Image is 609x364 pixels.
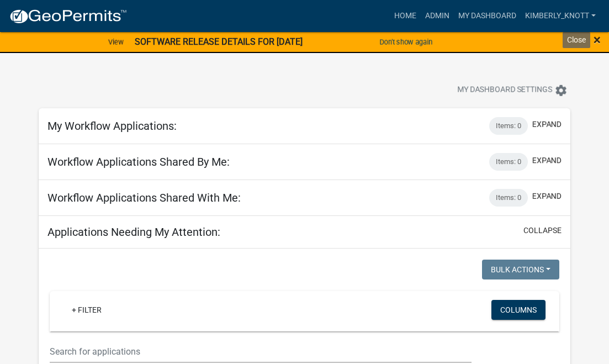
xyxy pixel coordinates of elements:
[135,36,303,47] strong: SOFTWARE RELEASE DETAILS FOR [DATE]
[375,33,437,51] button: Don't show again
[491,300,546,320] button: Columns
[50,340,472,363] input: Search for applications
[63,300,110,320] a: + Filter
[523,225,562,236] button: collapse
[454,6,521,27] a: My Dashboard
[563,32,590,48] div: Close
[594,32,601,48] span: ×
[532,191,562,202] button: expand
[532,119,562,130] button: expand
[489,153,528,171] div: Items: 0
[532,155,562,166] button: expand
[521,6,600,27] a: kimberly_knott
[104,33,128,51] a: View
[489,189,528,207] div: Items: 0
[594,33,601,46] button: Close
[448,80,576,101] button: My Dashboard Settingssettings
[489,117,528,135] div: Items: 0
[390,6,421,27] a: Home
[482,260,559,279] button: Bulk Actions
[47,119,177,133] h5: My Workflow Applications:
[457,84,552,97] span: My Dashboard Settings
[47,155,230,168] h5: Workflow Applications Shared By Me:
[47,191,241,204] h5: Workflow Applications Shared With Me:
[47,225,220,239] h5: Applications Needing My Attention:
[421,6,454,27] a: Admin
[554,84,568,97] i: settings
